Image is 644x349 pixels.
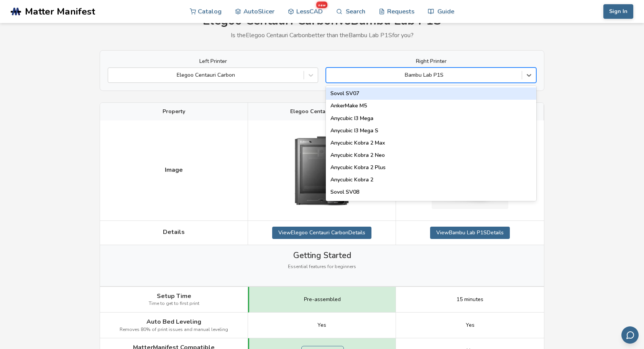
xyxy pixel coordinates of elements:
[290,109,353,115] span: Elegoo Centauri Carbon
[326,125,536,137] div: Anycubic I3 Mega S
[326,149,536,161] div: Anycubic Kobra 2 Neo
[326,186,536,198] div: Sovol SV08
[112,72,113,78] input: Elegoo Centauri Carbon
[284,126,360,214] img: Elegoo Centauri Carbon
[100,32,544,39] p: Is the Elegoo Centauri Carbon better than the Bambu Lab P1S for you?
[304,296,341,303] span: Pre-assembled
[163,229,185,235] span: Details
[108,58,318,64] label: Left Printer
[157,293,191,300] span: Setup Time
[466,322,475,328] span: Yes
[272,227,371,239] a: ViewElegoo Centauri CarbonDetails
[288,264,356,270] span: Essential features for beginners
[326,174,536,186] div: Anycubic Kobra 2
[330,72,332,78] input: Bambu Lab P1SSovol SV07AnkerMake M5Anycubic I3 MegaAnycubic I3 Mega SAnycubic Kobra 2 MaxAnycubic...
[326,100,536,112] div: AnkerMake M5
[457,296,483,303] span: 15 minutes
[146,318,201,325] span: Auto Bed Leveling
[621,326,639,344] button: Send feedback via email
[317,322,326,328] span: Yes
[326,58,536,64] label: Right Printer
[149,301,199,306] span: Time to get to first print
[25,6,95,17] span: Matter Manifest
[326,137,536,149] div: Anycubic Kobra 2 Max
[326,198,536,211] div: Creality Hi
[100,14,544,28] h1: Elegoo Centauri Carbon vs Bambu Lab P1S
[326,161,536,174] div: Anycubic Kobra 2 Plus
[163,109,185,115] span: Property
[293,251,351,260] span: Getting Started
[603,4,633,19] button: Sign In
[120,327,228,333] span: Removes 80% of print issues and manual leveling
[326,112,536,125] div: Anycubic I3 Mega
[326,87,536,100] div: Sovol SV07
[430,227,510,239] a: ViewBambu Lab P1SDetails
[316,2,327,8] span: new
[165,166,183,173] span: Image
